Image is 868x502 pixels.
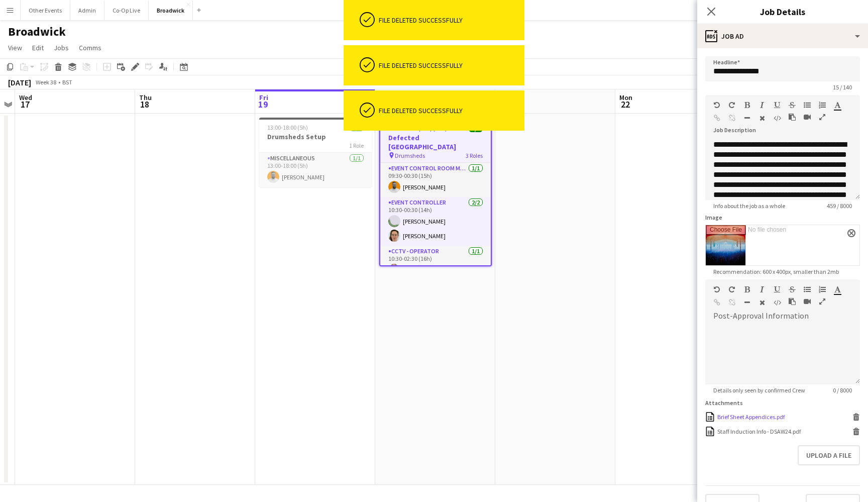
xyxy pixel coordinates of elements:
span: 13:00-18:00 (5h) [267,124,308,131]
h3: Defected [GEOGRAPHIC_DATA] [380,133,491,151]
div: Brief Sheet Appendices.pdf [717,413,785,421]
button: Paste as plain text [789,297,796,306]
span: Wed [19,93,32,102]
span: Thu [139,93,152,102]
button: Co-Op Live [104,1,149,20]
button: Bold [743,101,750,109]
button: Horizontal Line [743,298,750,307]
span: Drumsheds [395,152,425,159]
button: Clear Formatting [758,298,766,307]
button: Strikethrough [789,101,796,109]
span: 3 Roles [466,152,483,159]
button: Strikethrough [789,285,796,293]
app-card-role: CCTV - Operator1/110:30-02:30 (16h)[PERSON_NAME] [380,246,491,280]
span: 22 [618,98,632,110]
button: Paste as plain text [789,113,796,121]
button: Upload a file [798,445,860,465]
span: 0 / 8000 [825,386,860,394]
button: HTML Code [774,298,781,307]
button: Ordered List [819,101,826,109]
button: Fullscreen [819,297,826,306]
app-card-role: Miscellaneous1/113:00-18:00 (5h)[PERSON_NAME] [259,153,372,187]
app-job-card: 09:30-02:30 (17h) (Sun)4/4Defected [GEOGRAPHIC_DATA] Drumsheds3 RolesEvent Control Room Manager1/... [379,118,492,266]
span: 17 [18,98,32,110]
app-card-role: Event Control Room Manager1/109:30-00:30 (15h)[PERSON_NAME] [380,163,491,197]
button: Ordered List [819,285,826,293]
label: Attachments [705,399,743,407]
span: Fri [259,93,268,102]
button: Admin [70,1,104,20]
div: Job Ad [697,24,868,48]
button: Bold [743,285,750,293]
span: 15 / 140 [825,83,860,91]
button: Insert video [804,113,811,121]
button: Redo [728,285,735,293]
button: Fullscreen [819,113,826,121]
app-card-role: Event Controller2/210:30-00:30 (14h)[PERSON_NAME][PERSON_NAME] [380,197,491,246]
button: Italic [758,285,766,293]
span: Mon [619,93,632,102]
button: Unordered List [804,101,811,109]
span: 459 / 8000 [819,202,860,210]
div: Staff Induction Info - DSAW24.pdf [717,428,801,435]
button: Other Events [21,1,70,20]
span: Edit [32,43,44,52]
a: Jobs [50,41,73,54]
span: Recommendation: 600 x 400px, smaller than 2mb [705,268,847,275]
button: Clear Formatting [758,114,766,122]
a: View [4,41,26,54]
a: Comms [75,41,105,54]
app-job-card: 13:00-18:00 (5h)1/1Drumsheds Setup1 RoleMiscellaneous1/113:00-18:00 (5h)[PERSON_NAME] [259,118,372,187]
div: File deleted successfully [379,16,520,25]
span: Jobs [54,43,69,52]
button: Italic [758,101,766,109]
span: Week 38 [33,78,58,86]
button: Underline [774,101,781,109]
div: [DATE] [8,77,31,87]
h3: Drumsheds Setup [259,132,372,141]
h3: Job Details [697,5,868,18]
span: View [8,43,22,52]
button: Broadwick [149,1,193,20]
span: Comms [79,43,101,52]
h1: Broadwick [8,24,66,39]
button: Unordered List [804,285,811,293]
span: 18 [138,98,152,110]
span: Details only seen by confirmed Crew [705,386,813,394]
span: 1 Role [349,142,364,149]
button: Underline [774,285,781,293]
button: HTML Code [774,114,781,122]
span: 19 [258,98,268,110]
button: Redo [728,101,735,109]
button: Text Color [834,101,841,109]
div: BST [62,78,72,86]
a: Edit [28,41,48,54]
button: Undo [713,101,720,109]
button: Text Color [834,285,841,293]
button: Horizontal Line [743,114,750,122]
div: File deleted successfully [379,106,520,115]
button: Undo [713,285,720,293]
span: Info about the job as a whole [705,202,793,210]
div: File deleted successfully [379,61,520,70]
button: Insert video [804,297,811,306]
